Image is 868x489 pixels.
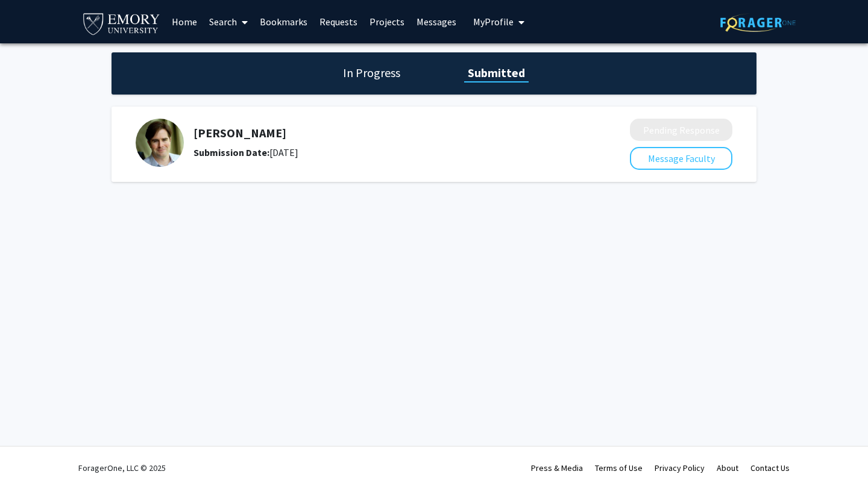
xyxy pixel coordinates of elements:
img: Emory University Logo [81,10,162,37]
a: Messages [410,1,462,43]
img: ForagerOne Logo [720,13,796,32]
div: ForagerOne, LLC © 2025 [78,447,166,489]
button: Pending Response [630,119,732,141]
iframe: Chat [9,435,51,480]
img: Profile Picture [136,119,184,167]
div: [DATE] [193,145,566,160]
a: Home [166,1,203,43]
button: Message Faculty [630,147,732,170]
h1: In Progress [339,64,404,81]
a: About [717,463,738,473]
a: Requests [313,1,363,43]
a: Press & Media [531,463,583,473]
span: My Profile [473,16,514,28]
a: Privacy Policy [655,463,705,473]
a: Message Faculty [630,152,732,164]
h1: Submitted [464,64,529,81]
a: Bookmarks [254,1,313,43]
b: Submission Date: [193,146,269,158]
a: Search [203,1,254,43]
h5: [PERSON_NAME] [193,126,566,140]
a: Terms of Use [595,463,643,473]
a: Contact Us [750,463,790,473]
a: Projects [363,1,410,43]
